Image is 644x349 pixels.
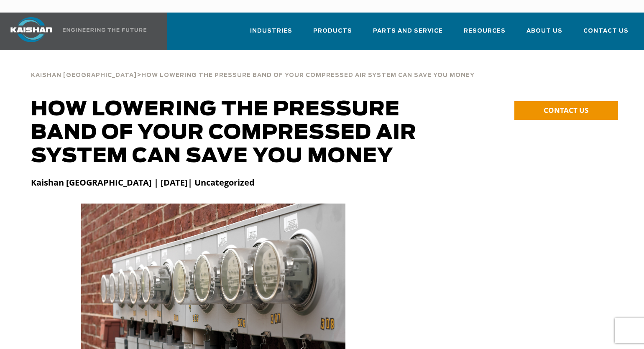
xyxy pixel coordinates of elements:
[31,73,137,78] span: Kaishan [GEOGRAPHIC_DATA]
[313,26,352,36] span: Products
[464,20,506,48] a: Resources
[313,20,352,48] a: Products
[31,177,255,188] strong: Kaishan [GEOGRAPHIC_DATA] | [DATE]| Uncategorized
[141,71,475,79] a: How Lowering the Pressure Band of Your Compressed Air System Can Save You Money
[514,101,618,120] a: CONTACT US
[250,26,292,36] span: Industries
[63,28,146,32] img: Engineering the future
[544,105,588,115] span: CONTACT US
[373,20,443,48] a: Parts and Service
[583,26,629,36] span: Contact Us
[31,98,465,168] h1: How Lowering the Pressure Band of Your Compressed Air System Can Save You Money
[31,71,137,79] a: Kaishan [GEOGRAPHIC_DATA]
[373,26,443,36] span: Parts and Service
[583,20,629,48] a: Contact Us
[526,20,562,48] a: About Us
[464,26,506,36] span: Resources
[31,63,475,82] div: >
[250,20,292,48] a: Industries
[526,26,562,36] span: About Us
[141,73,475,78] span: How Lowering the Pressure Band of Your Compressed Air System Can Save You Money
